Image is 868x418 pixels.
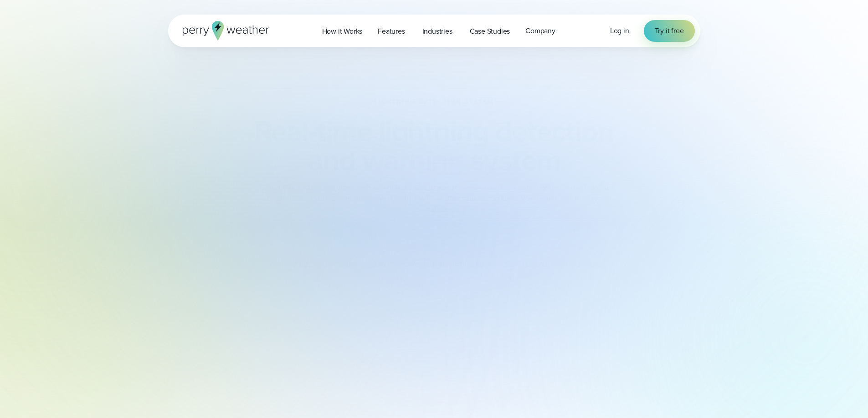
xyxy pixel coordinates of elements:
span: Company [525,25,555,36]
a: Log in [610,25,629,36]
span: How it Works [322,26,363,37]
span: Industries [422,26,452,37]
a: Case Studies [462,22,518,40]
span: Try it free [655,25,684,36]
a: Try it free [644,20,695,42]
span: Case Studies [470,26,510,37]
a: How it Works [314,22,370,40]
span: Features [378,26,405,37]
